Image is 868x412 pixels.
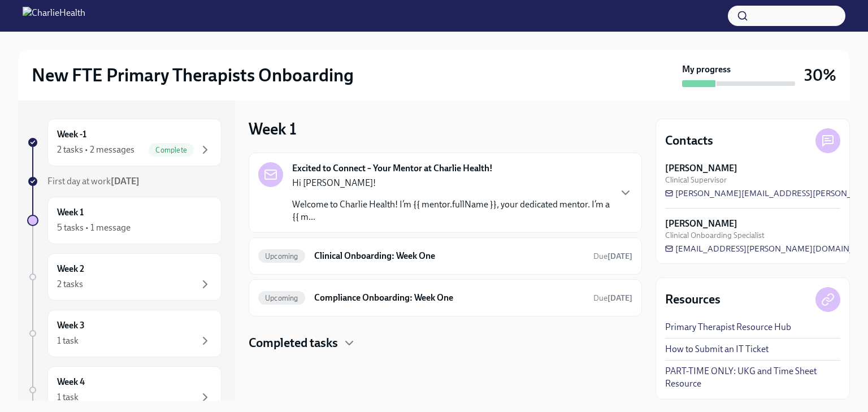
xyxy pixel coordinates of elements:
h4: Contacts [665,132,713,149]
a: UpcomingCompliance Onboarding: Week OneDue[DATE] [258,289,632,307]
span: September 14th, 2025 08:00 [593,251,632,262]
h6: Compliance Onboarding: Week One [314,292,584,304]
span: September 14th, 2025 08:00 [593,293,632,303]
h2: New FTE Primary Therapists Onboarding [32,64,354,86]
a: Primary Therapist Resource Hub [665,321,791,333]
span: Due [593,293,632,303]
h6: Week 4 [57,376,85,388]
span: Upcoming [258,294,305,302]
a: How to Submit an IT Ticket [665,343,769,355]
h6: Week 3 [57,319,85,332]
div: 2 tasks [57,278,83,290]
a: Week 22 tasks [27,253,222,301]
strong: [DATE] [607,293,632,303]
h4: Resources [665,291,721,308]
div: Completed tasks [249,335,642,352]
strong: [DATE] [607,251,632,261]
h4: Completed tasks [249,335,338,352]
a: Week 31 task [27,310,222,357]
h3: 30% [804,65,836,85]
span: Clinical Supervisor [665,175,727,185]
p: Welcome to Charlie Health! I’m {{ mentor.fullName }}, your dedicated mentor. I’m a {{ m... [292,198,610,223]
div: 5 tasks • 1 message [57,222,131,234]
a: Week 15 tasks • 1 message [27,197,222,244]
span: First day at work [47,176,140,187]
strong: Excited to Connect – Your Mentor at Charlie Health! [292,162,493,175]
span: Clinical Onboarding Specialist [665,230,765,241]
img: CharlieHealth [23,7,85,25]
span: Complete [149,146,194,154]
div: 1 task [57,391,79,404]
p: Hi [PERSON_NAME]! [292,177,610,189]
a: First day at work[DATE] [27,175,222,188]
a: Week -12 tasks • 2 messagesComplete [27,119,222,166]
a: UpcomingClinical Onboarding: Week OneDue[DATE] [258,247,632,265]
div: 1 task [57,335,79,347]
h6: Week -1 [57,128,86,141]
strong: [PERSON_NAME] [665,162,737,175]
div: 2 tasks • 2 messages [57,144,134,156]
strong: [PERSON_NAME] [665,218,737,230]
a: PART-TIME ONLY: UKG and Time Sheet Resource [665,365,840,390]
h6: Week 2 [57,263,84,275]
h3: Week 1 [249,119,297,139]
span: Due [593,251,632,261]
h6: Clinical Onboarding: Week One [314,250,584,262]
span: Upcoming [258,252,305,261]
strong: [DATE] [111,176,140,187]
h6: Week 1 [57,206,84,219]
strong: My progress [682,63,731,76]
